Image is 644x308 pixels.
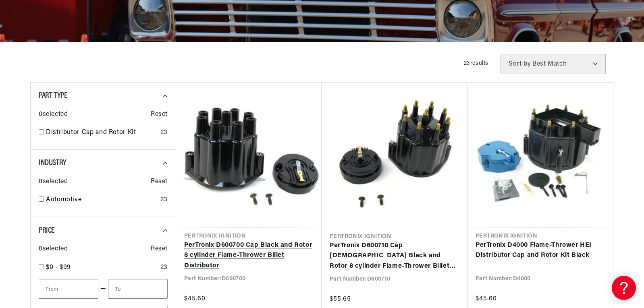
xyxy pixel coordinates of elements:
[151,244,168,254] span: Reset
[39,244,68,254] span: 0 selected
[39,110,68,120] span: 0 selected
[108,279,168,299] input: To
[509,61,531,67] span: Sort by
[39,92,67,100] span: Part Type
[46,128,157,138] a: Distributor Cap and Rotor Kit
[39,279,98,299] input: From
[151,177,168,187] span: Reset
[100,284,106,294] span: —
[39,227,55,235] span: Price
[39,177,68,187] span: 0 selected
[501,54,606,74] select: Sort by
[39,159,66,167] span: Industry
[476,240,605,261] a: PerTronix D4000 Flame-Thrower HEI Distributor Cap and Rotor Kit Black
[46,195,157,205] a: Automotive
[464,60,488,66] span: 23 results
[46,264,71,271] span: $0 - $99
[160,263,168,273] div: 23
[160,195,168,205] div: 23
[160,128,168,138] div: 23
[184,240,314,271] a: PerTronix D600700 Cap Black and Rotor 8 cylinder Flame-Thrower Billet Distributor
[330,241,459,272] a: PerTronix D600710 Cap [DEMOGRAPHIC_DATA] Black and Rotor 8 cylinder Flame-Thrower Billet Distributor
[151,110,168,120] span: Reset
